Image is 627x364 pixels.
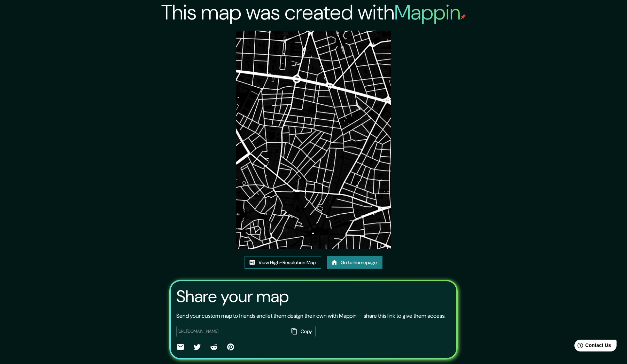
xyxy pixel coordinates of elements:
a: View High-Resolution Map [245,256,321,269]
button: Copy [288,326,316,337]
img: mappin-pin [460,14,466,19]
img: created-map [236,31,391,249]
a: Go to homepage [327,256,382,269]
p: Send your custom map to friends and let them design their own with Mappin — share this link to gi... [176,312,446,320]
h3: Share your map [176,287,289,306]
iframe: Help widget launcher [565,337,619,356]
